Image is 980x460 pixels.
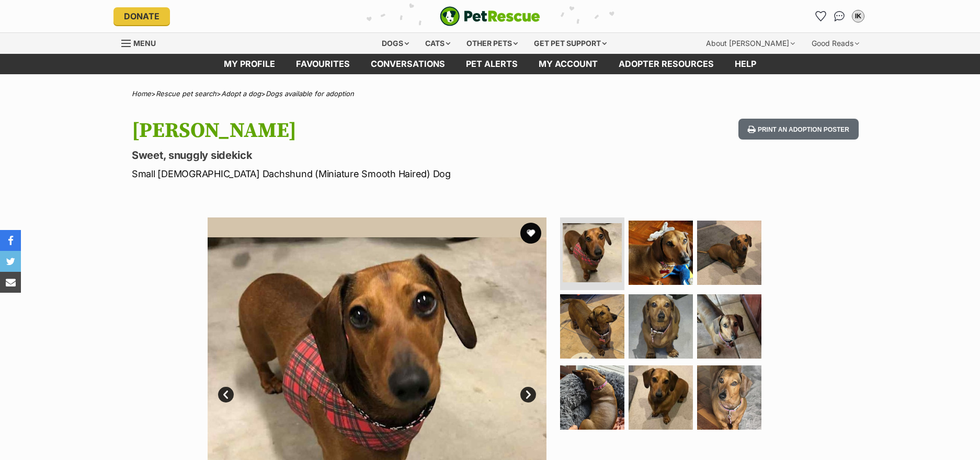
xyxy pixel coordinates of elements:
img: logo-e224e6f780fb5917bec1dbf3a21bbac754714ae5b6737aabdf751b685950b380.svg [440,6,540,26]
img: Photo of Minnie [697,365,761,430]
img: Photo of Minnie [697,221,761,285]
div: Get pet support [527,33,614,54]
img: Photo of Minnie [629,365,693,430]
button: Print an adoption poster [738,119,859,140]
div: Dogs [374,33,416,54]
a: Next [520,387,536,402]
a: Adopter resources [608,54,724,74]
a: Donate [113,7,170,25]
a: Favourites [812,8,829,25]
h1: [PERSON_NAME] [132,119,574,143]
ul: Account quick links [812,8,867,25]
div: Other pets [459,33,525,54]
div: Good Reads [804,33,867,54]
button: favourite [520,223,541,244]
img: Photo of Minnie [560,294,624,359]
img: Photo of Minnie [560,365,624,430]
div: About [PERSON_NAME] [699,33,802,54]
span: Menu [133,39,156,48]
a: Help [724,54,767,74]
a: Conversations [831,8,848,25]
a: Rescue pet search [156,89,216,98]
a: My profile [213,54,286,74]
a: Prev [218,387,234,402]
div: Cats [418,33,458,54]
a: Pet alerts [455,54,528,74]
img: Photo of Minnie [629,294,693,359]
img: Photo of Minnie [697,294,761,359]
a: Menu [121,33,163,52]
div: > > > [106,90,874,98]
a: Favourites [286,54,360,74]
img: chat-41dd97257d64d25036548639549fe6c8038ab92f7586957e7f3b1b290dea8141.svg [834,11,845,21]
a: My account [528,54,608,74]
a: PetRescue [440,6,540,26]
img: Photo of Minnie [563,223,622,282]
a: Dogs available for adoption [266,89,354,98]
button: My account [850,8,867,25]
a: Adopt a dog [221,89,261,98]
div: IK [853,11,863,21]
p: Small [DEMOGRAPHIC_DATA] Dachshund (Miniature Smooth Haired) Dog [132,167,574,181]
a: Home [132,89,151,98]
a: conversations [360,54,455,74]
img: Photo of Minnie [629,221,693,285]
p: Sweet, snuggly sidekick [132,148,574,163]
